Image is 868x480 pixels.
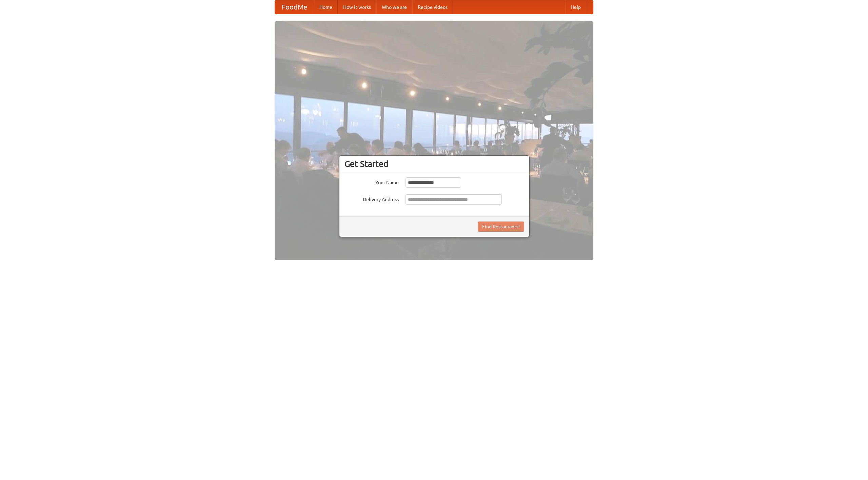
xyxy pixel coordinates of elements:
a: Home [314,0,338,14]
button: Find Restaurants! [478,222,524,232]
a: Who we are [376,0,412,14]
label: Delivery Address [344,194,399,203]
a: FoodMe [275,0,314,14]
label: Your Name [344,177,399,186]
a: How it works [338,0,376,14]
h3: Get Started [344,159,524,169]
a: Help [565,0,586,14]
a: Recipe videos [412,0,453,14]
